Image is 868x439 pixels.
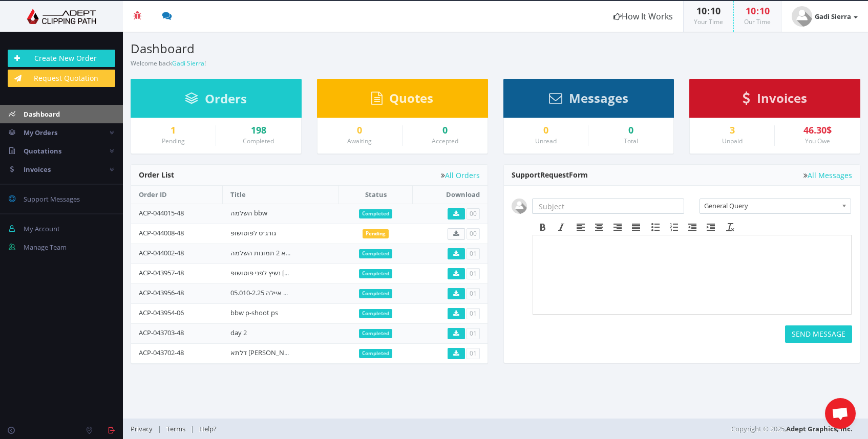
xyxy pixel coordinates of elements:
[347,137,372,145] small: Awaiting
[624,137,638,145] small: Total
[533,235,852,314] iframe: Rich Text Area. Press ALT-F9 for menu. Press ALT-F10 for toolbar. Press ALT-0 for help
[371,96,433,105] a: Quotes
[139,248,184,257] a: ACP-044002-48
[139,308,184,317] a: ACP-043954-06
[410,125,480,136] a: 0
[389,90,433,106] span: Quotes
[139,348,184,357] a: ACP-043702-48
[8,70,115,87] a: Request Quotation
[224,125,293,136] a: 198
[627,221,645,234] div: Justify
[24,243,67,252] span: Manage Team
[131,424,158,433] a: Privacy
[815,12,851,21] strong: Gadi Sierra
[746,5,756,17] span: 10
[172,59,204,68] a: Gadi Sierra
[552,221,570,234] div: Italic
[359,329,392,338] span: Completed
[441,171,480,179] a: All Orders
[230,248,298,257] a: דלתא 2 תמונות השלמה
[696,5,707,17] span: 10
[131,186,223,204] th: Order ID
[744,17,771,26] small: Our Time
[359,349,392,358] span: Completed
[131,419,617,439] div: | |
[571,221,590,234] div: Align left
[757,90,807,106] span: Invoices
[24,109,60,119] span: Dashboard
[704,199,837,212] span: General Query
[535,137,557,145] small: Unread
[24,194,80,204] span: Support Messages
[359,249,392,258] span: Completed
[432,137,458,145] small: Accepted
[139,208,184,217] a: ACP-044015-48
[24,128,57,137] span: My Orders
[512,170,588,180] span: Support Form
[139,125,208,136] a: 1
[24,146,61,156] span: Quotations
[549,96,628,105] a: Messages
[339,186,412,204] th: Status
[603,1,683,32] a: How It Works
[230,328,247,337] a: day 2
[131,42,488,55] h3: Dashboard
[743,96,807,105] a: Invoices
[363,229,389,238] span: Pending
[782,125,852,136] div: 46.30$
[786,424,853,433] a: Adept Graphics, Inc.
[359,209,392,218] span: Completed
[512,199,527,214] img: user_default.jpg
[731,424,853,434] span: Copyright © 2025,
[223,186,339,204] th: Title
[665,221,683,234] div: Numbered list
[697,125,767,136] a: 3
[161,424,190,433] a: Terms
[590,221,608,234] div: Align center
[194,424,222,433] a: Help?
[707,5,710,17] span: :
[131,59,206,68] small: Welcome back !
[722,137,743,145] small: Unpaid
[412,186,487,204] th: Download
[825,398,856,429] div: פתח צ'אט
[230,268,302,277] a: נשיץ לפני פוטושופ [DATE]
[230,348,341,357] a: דלתא [PERSON_NAME] מתנות [DATE]
[792,6,812,27] img: user_default.jpg
[139,170,174,180] span: Order List
[534,221,552,234] div: Bold
[694,17,723,26] small: Your Time
[702,221,720,234] div: Increase indent
[359,289,392,298] span: Completed
[162,137,185,145] small: Pending
[646,221,665,234] div: Bullet list
[721,221,739,234] div: Clear formatting
[710,5,721,17] span: 10
[139,268,184,277] a: ACP-043957-48
[683,221,702,234] div: Decrease indent
[540,170,569,180] span: Request
[596,125,666,136] div: 0
[359,309,392,318] span: Completed
[139,228,184,237] a: ACP-044008-48
[756,5,759,17] span: :
[8,50,115,67] a: Create New Order
[8,9,115,24] img: Adept Graphics
[512,125,581,136] a: 0
[532,199,685,214] input: Subject
[569,90,628,106] span: Messages
[230,288,333,297] a: לוריאל תיק לנקום איילה 05.010-2.25
[139,288,184,297] a: ACP-043956-48
[359,269,392,278] span: Completed
[325,125,394,136] a: 0
[243,137,274,145] small: Completed
[24,224,60,233] span: My Account
[205,90,247,107] span: Orders
[230,308,278,317] a: bbw p-shoot ps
